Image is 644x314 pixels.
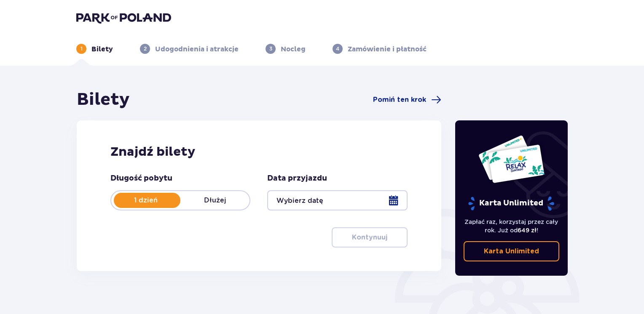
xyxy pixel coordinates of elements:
[484,247,539,256] p: Karta Unlimited
[144,45,147,53] p: 2
[464,218,560,234] p: Zapłać raz, korzystaj przez cały rok. Już od !
[467,196,555,211] p: Karta Unlimited
[76,12,171,24] img: Park of Poland logo
[281,45,306,54] p: Nocleg
[352,233,387,242] p: Kontynuuj
[180,196,250,205] p: Dłużej
[336,45,339,53] p: 4
[110,144,408,160] h2: Znajdź bilety
[373,95,426,104] span: Pomiń ten krok
[91,45,113,54] p: Bilety
[373,95,441,105] a: Pomiń ten krok
[267,173,327,184] p: Data przyjazdu
[348,45,427,54] p: Zamówienie i płatność
[332,227,408,247] button: Kontynuuj
[77,89,130,110] h1: Bilety
[111,196,180,205] p: 1 dzień
[110,173,172,184] p: Długość pobytu
[155,45,239,54] p: Udogodnienia i atrakcje
[464,241,560,261] a: Karta Unlimited
[518,227,537,234] span: 649 zł
[80,45,83,53] p: 1
[269,45,272,53] p: 3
